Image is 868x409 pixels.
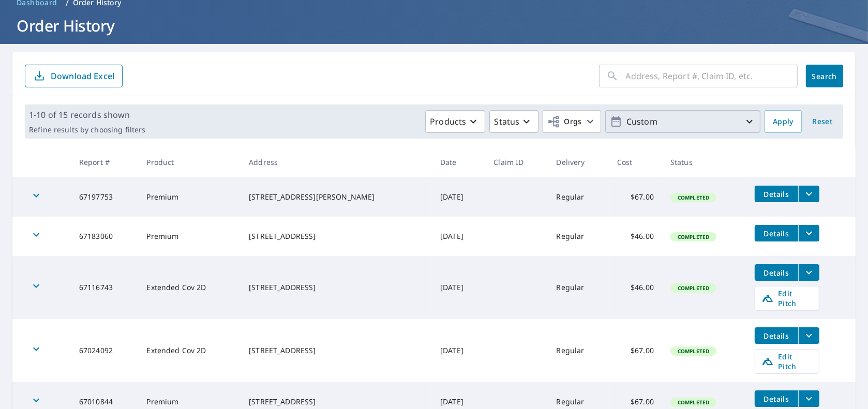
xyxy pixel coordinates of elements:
span: Details [761,394,792,404]
th: Address [241,147,432,177]
span: Orgs [547,115,582,128]
button: Reset [806,110,839,133]
button: detailsBtn-67197753 [755,186,798,202]
th: Date [432,147,485,177]
td: $67.00 [609,177,662,217]
td: Regular [548,319,609,382]
th: Cost [609,147,662,177]
td: Premium [138,177,241,217]
td: 67183060 [71,217,139,256]
td: $67.00 [609,319,662,382]
button: filesDropdownBtn-67024092 [798,327,819,344]
td: 67197753 [71,177,139,217]
button: detailsBtn-67116743 [755,264,798,281]
p: Products [430,115,466,128]
span: Details [761,229,792,238]
td: Regular [548,217,609,256]
p: Refine results by choosing filters [29,125,145,134]
span: Details [761,268,792,278]
span: Reset [810,115,835,128]
span: Edit Pitch [761,289,813,308]
span: Completed [671,347,715,355]
td: [DATE] [432,256,485,319]
span: Details [761,331,792,341]
span: Search [814,71,835,81]
td: Premium [138,217,241,256]
button: detailsBtn-67183060 [755,225,798,241]
button: Download Excel [25,65,123,87]
h1: Order History [12,15,856,36]
button: detailsBtn-67010844 [755,390,798,407]
td: [DATE] [432,177,485,217]
div: [STREET_ADDRESS][PERSON_NAME] [249,192,424,202]
span: Completed [671,399,715,406]
p: Custom [622,113,743,131]
button: Search [806,65,843,87]
span: Completed [671,194,715,201]
th: Delivery [548,147,609,177]
span: Details [761,189,792,199]
button: Products [425,110,485,133]
button: Custom [605,110,760,133]
p: Status [494,115,519,128]
td: $46.00 [609,256,662,319]
td: 67024092 [71,319,139,382]
td: [DATE] [432,217,485,256]
span: Completed [671,233,715,240]
p: 1-10 of 15 records shown [29,109,145,121]
button: filesDropdownBtn-67116743 [798,264,819,281]
div: [STREET_ADDRESS] [249,231,424,241]
input: Address, Report #, Claim ID, etc. [626,62,798,90]
td: Regular [548,177,609,217]
th: Product [138,147,241,177]
th: Report # [71,147,139,177]
td: $46.00 [609,217,662,256]
button: filesDropdownBtn-67010844 [798,390,819,407]
td: 67116743 [71,256,139,319]
span: Apply [773,115,794,128]
div: [STREET_ADDRESS] [249,397,424,407]
td: Extended Cov 2D [138,256,241,319]
a: Edit Pitch [755,286,819,311]
button: Orgs [543,110,601,133]
td: Regular [548,256,609,319]
button: Apply [765,110,802,133]
td: Extended Cov 2D [138,319,241,382]
button: filesDropdownBtn-67183060 [798,225,819,241]
p: Download Excel [51,70,114,82]
button: detailsBtn-67024092 [755,327,798,344]
button: Status [489,110,538,133]
th: Status [662,147,746,177]
div: [STREET_ADDRESS] [249,345,424,356]
div: [STREET_ADDRESS] [249,282,424,293]
span: Edit Pitch [761,352,813,371]
button: filesDropdownBtn-67197753 [798,186,819,202]
a: Edit Pitch [755,349,819,374]
th: Claim ID [485,147,548,177]
td: [DATE] [432,319,485,382]
span: Completed [671,284,715,292]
